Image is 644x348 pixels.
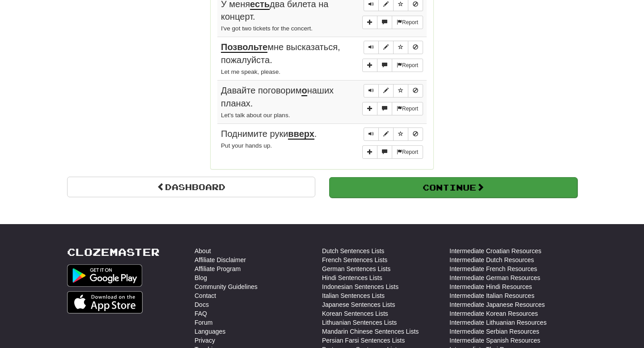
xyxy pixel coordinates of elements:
[449,336,540,345] a: Intermediate Spanish Resources
[195,327,225,336] a: Languages
[449,273,540,282] a: Intermediate German Resources
[195,336,215,345] a: Privacy
[195,291,216,300] a: Contact
[322,282,398,291] a: Indonesian Sentences Lists
[67,291,143,314] img: Get it on App Store
[221,142,272,149] small: Put your hands up.
[221,112,290,119] small: Let's talk about our plans.
[362,16,377,29] button: Add sentence to collection
[408,84,423,98] button: Toggle ignore
[221,42,340,65] span: мне высказаться, пожалуйста.
[329,177,577,198] button: Continue
[364,84,423,98] div: Sentence controls
[362,16,423,29] div: More sentence controls
[67,246,160,258] a: Clozemaster
[362,145,423,159] div: More sentence controls
[378,127,394,141] button: Edit sentence
[301,85,307,96] u: о
[362,145,377,159] button: Add sentence to collection
[195,282,258,291] a: Community Guidelines
[449,264,537,273] a: Intermediate French Resources
[221,85,334,108] span: Давайте поговорим наших планах.
[392,145,423,159] button: Report
[449,327,539,336] a: Intermediate Serbian Resources
[449,300,545,309] a: Intermediate Japanese Resources
[221,25,313,32] small: I've got two tickets for the concert.
[449,291,534,300] a: Intermediate Italian Resources
[364,41,379,54] button: Play sentence audio
[288,129,314,140] u: вверх
[408,41,423,54] button: Toggle ignore
[449,282,532,291] a: Intermediate Hindi Resources
[449,318,547,327] a: Intermediate Lithuanian Resources
[378,41,394,54] button: Edit sentence
[364,127,423,141] div: Sentence controls
[362,102,423,115] div: More sentence controls
[195,309,207,318] a: FAQ
[393,127,408,141] button: Toggle favorite
[364,127,379,141] button: Play sentence audio
[195,300,209,309] a: Docs
[322,291,385,300] a: Italian Sentences Lists
[408,127,423,141] button: Toggle ignore
[195,246,211,255] a: About
[362,102,377,115] button: Add sentence to collection
[67,177,315,197] a: Dashboard
[195,318,212,327] a: Forum
[221,68,280,75] small: Let me speak, please.
[322,255,387,264] a: French Sentences Lists
[221,42,267,53] u: Позвольте
[393,41,408,54] button: Toggle favorite
[322,273,382,282] a: Hindi Sentences Lists
[322,246,384,255] a: Dutch Sentences Lists
[393,84,408,98] button: Toggle favorite
[322,318,397,327] a: Lithuanian Sentences Lists
[392,59,423,72] button: Report
[322,309,388,318] a: Korean Sentences Lists
[195,264,241,273] a: Affiliate Program
[362,59,423,72] div: More sentence controls
[362,59,377,72] button: Add sentence to collection
[449,246,541,255] a: Intermediate Croatian Resources
[195,255,246,264] a: Affiliate Disclaimer
[322,264,390,273] a: German Sentences Lists
[221,129,317,140] span: Поднимите руки .
[364,41,423,54] div: Sentence controls
[449,255,534,264] a: Intermediate Dutch Resources
[322,327,419,336] a: Mandarin Chinese Sentences Lists
[449,309,538,318] a: Intermediate Korean Resources
[378,84,394,98] button: Edit sentence
[392,102,423,115] button: Report
[364,84,379,98] button: Play sentence audio
[322,300,395,309] a: Japanese Sentences Lists
[67,264,142,287] img: Get it on Google Play
[195,273,207,282] a: Blog
[322,336,405,345] a: Persian Farsi Sentences Lists
[392,16,423,29] button: Report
